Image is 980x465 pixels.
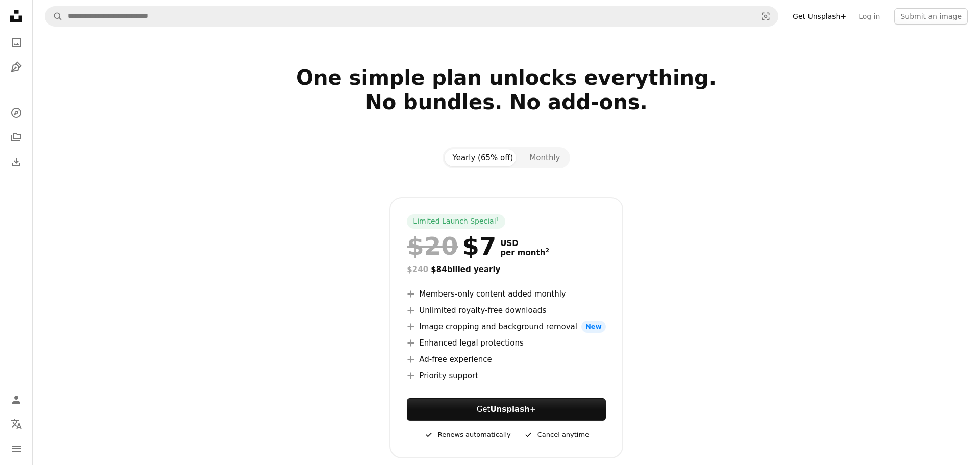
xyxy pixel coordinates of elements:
div: Renews automatically [424,429,511,441]
span: per month [500,248,549,257]
a: 2 [543,248,551,257]
a: Photos [6,33,27,53]
button: Language [6,414,27,434]
li: Members-only content added monthly [407,288,605,300]
button: Yearly (65% off) [445,149,522,166]
sup: 1 [496,216,500,222]
a: Log in / Sign up [6,389,27,410]
button: Menu [6,438,27,459]
button: GetUnsplash+ [407,398,605,421]
li: Enhanced legal protections [407,337,605,349]
sup: 2 [545,247,549,254]
form: Find visuals sitewide [45,6,778,27]
span: $20 [407,233,458,259]
button: Submit an image [894,8,968,25]
a: Get Unsplash+ [787,8,852,25]
div: $7 [407,233,496,259]
strong: Unsplash+ [490,405,536,414]
span: $240 [407,265,428,274]
a: Download History [6,152,27,172]
button: Monthly [521,149,568,166]
a: Illustrations [6,57,27,78]
a: Collections [6,127,27,148]
li: Ad-free experience [407,353,605,365]
li: Image cropping and background removal [407,321,605,333]
a: 1 [494,216,502,227]
button: Search Unsplash [45,7,63,26]
span: New [581,321,606,333]
button: Visual search [753,7,778,26]
div: Cancel anytime [523,429,589,441]
a: Log in [852,8,886,25]
li: Unlimited royalty-free downloads [407,304,605,316]
div: $84 billed yearly [407,263,605,276]
li: Priority support [407,370,605,382]
h2: One simple plan unlocks everything. No bundles. No add-ons. [178,65,835,139]
a: Explore [6,103,27,123]
div: Limited Launch Special [407,214,505,229]
a: Home — Unsplash [6,6,27,29]
span: USD [500,239,549,248]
